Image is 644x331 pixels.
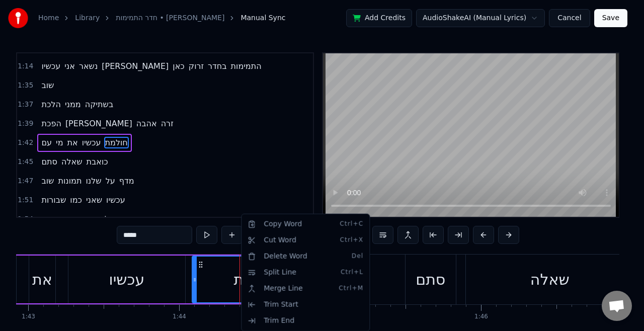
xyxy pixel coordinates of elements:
[244,297,367,313] div: Trim Start
[352,253,364,261] span: Del
[339,285,363,293] span: Ctrl+M
[244,216,367,232] div: Copy Word
[244,265,367,281] div: Split Line
[340,236,364,244] span: Ctrl+X
[244,249,367,265] div: Delete Word
[341,269,363,277] span: Ctrl+L
[244,281,367,297] div: Merge Line
[340,220,363,228] span: Ctrl+C
[244,313,367,329] div: Trim End
[244,232,367,249] div: Cut Word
